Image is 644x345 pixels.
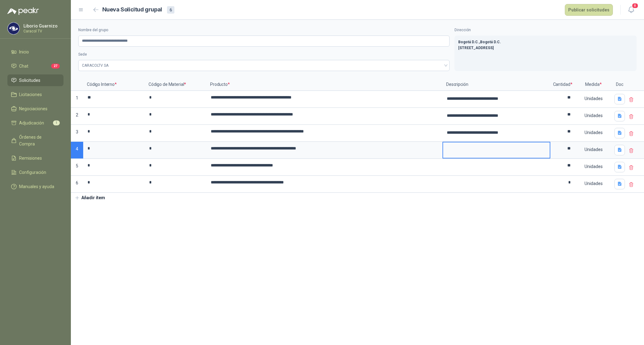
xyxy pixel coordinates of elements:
h2: Nueva Solicitud grupal [102,5,162,14]
a: Manuales y ayuda [7,181,63,192]
div: Unidades [576,91,611,106]
span: Negociaciones [19,105,47,112]
span: Órdenes de Compra [19,134,58,147]
div: Unidades [576,159,611,174]
p: 6 [71,176,83,193]
p: 3 [71,125,83,142]
button: Añadir ítem [71,193,109,203]
label: Sede [78,52,450,57]
a: Inicio [7,46,63,58]
button: 8 [626,4,637,15]
a: Órdenes de Compra [7,131,63,150]
button: Publicar solicitudes [565,4,613,16]
p: Código de Material [145,78,206,91]
a: Solicitudes [7,74,63,86]
label: Dirección [454,27,637,33]
span: 8 [632,3,638,9]
span: Licitaciones [19,91,42,98]
p: 5 [71,159,83,176]
a: Remisiones [7,152,63,164]
p: [STREET_ADDRESS] [458,45,633,51]
p: 4 [71,142,83,159]
label: Nombre del grupo [78,27,450,33]
div: Unidades [576,142,611,157]
a: Chat27 [7,60,63,72]
span: Solicitudes [19,77,40,84]
p: Cantidad [550,78,575,91]
p: Doc [612,78,627,91]
p: Caracol TV [23,29,62,33]
a: Configuración [7,166,63,178]
p: Bogotá D.C. , Bogotá D.C. [458,39,633,45]
span: Manuales y ayuda [19,183,54,190]
span: Configuración [19,169,46,176]
div: Unidades [576,108,611,123]
p: Medida [575,78,612,91]
p: Producto [206,78,442,91]
span: 1 [53,120,60,125]
span: Chat [19,63,28,69]
span: Inicio [19,48,29,55]
p: Descripción [442,78,550,91]
p: 1 [71,91,83,108]
div: Unidades [576,125,611,140]
a: Adjudicación1 [7,117,63,129]
span: CARACOLTV SA [82,61,446,70]
span: Adjudicación [19,120,44,126]
span: Remisiones [19,155,42,162]
p: Código Interno [83,78,145,91]
div: Unidades [576,176,611,191]
p: Liborio Guarnizo [23,24,62,28]
p: 2 [71,108,83,125]
div: 6 [167,6,174,14]
img: Logo peakr [7,7,39,15]
img: Company Logo [8,23,19,34]
a: Negociaciones [7,103,63,115]
span: 27 [51,64,60,69]
a: Licitaciones [7,89,63,100]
